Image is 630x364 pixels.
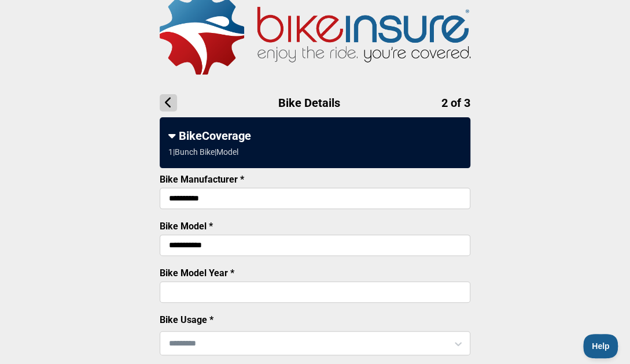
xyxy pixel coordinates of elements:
div: 1 | Bunch Bike | Model [168,147,238,157]
label: Bike Usage * [160,314,213,325]
h1: Bike Details [160,94,470,112]
label: Bike Manufacturer * [160,174,244,185]
iframe: Toggle Customer Support [583,334,618,358]
label: Bike Model * [160,221,213,232]
span: 2 of 3 [441,96,470,110]
label: Bike Model Year * [160,268,234,278]
div: BikeCoverage [168,129,462,143]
